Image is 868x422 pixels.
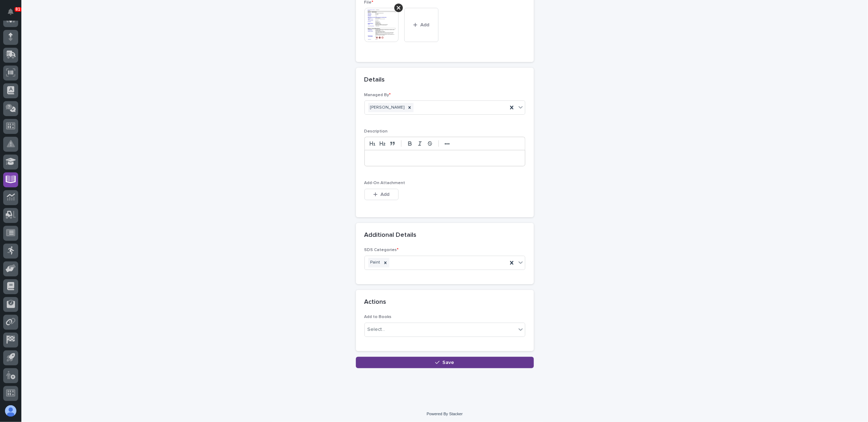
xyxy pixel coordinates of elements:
[364,0,374,5] span: File
[364,181,405,185] span: Add-On Attachment
[444,141,450,147] strong: •••
[356,357,534,368] button: Save
[380,191,389,198] span: Add
[3,403,18,418] button: users-avatar
[364,315,392,319] span: Add to Books
[404,8,438,42] button: Add
[368,326,385,333] div: Select...
[364,189,399,200] button: Add
[364,298,386,306] h2: Actions
[442,139,452,148] button: •••
[9,9,18,20] div: Notifications81
[442,359,454,366] span: Save
[368,258,382,267] div: Paint
[364,129,388,134] span: Description
[364,93,391,97] span: Managed By
[364,231,417,239] h2: Additional Details
[364,76,385,84] h2: Details
[16,7,20,12] p: 81
[427,412,463,416] a: Powered By Stacker
[368,103,406,113] div: [PERSON_NAME]
[420,22,429,28] span: Add
[364,248,399,252] span: SDS Categories
[3,4,18,19] button: Notifications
